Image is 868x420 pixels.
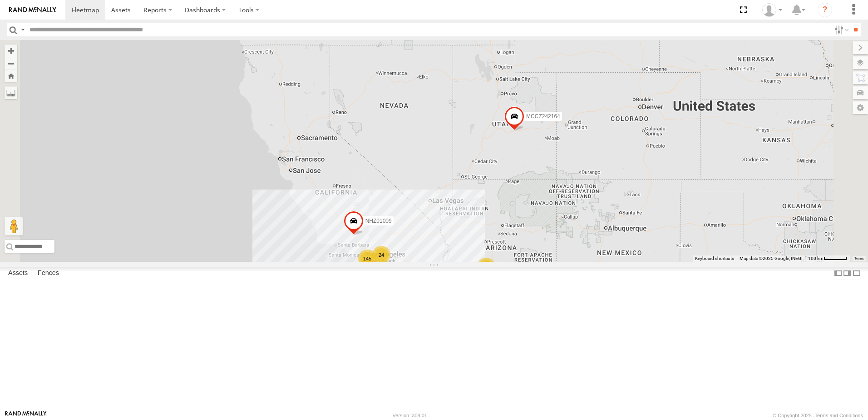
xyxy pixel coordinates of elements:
label: Search Filter Options [831,23,850,36]
a: Terms and Conditions [815,413,863,418]
button: Keyboard shortcuts [695,255,734,262]
div: © Copyright 2025 - [773,413,863,418]
div: 24 [372,246,390,264]
a: Terms (opens in new tab) [854,257,864,260]
span: Map data ©2025 Google, INEGI [740,256,803,261]
div: 3 [477,258,495,276]
label: Map Settings [853,101,868,114]
label: Dock Summary Table to the Right [843,267,852,280]
a: Visit our Website [5,411,47,420]
div: Version: 308.01 [393,413,427,418]
img: rand-logo.svg [9,7,56,13]
label: Assets [4,267,32,280]
label: Fences [33,267,64,280]
button: Zoom out [5,57,17,70]
div: Zulema McIntosch [759,3,785,17]
span: NHZ01009 [365,218,392,224]
button: Zoom in [5,45,17,57]
label: Hide Summary Table [852,267,861,280]
button: Map Scale: 100 km per 48 pixels [805,255,850,262]
button: Zoom Home [5,70,17,82]
button: Drag Pegman onto the map to open Street View [5,217,23,235]
i: ? [818,3,832,17]
label: Search Query [19,23,26,36]
div: 145 [358,250,376,268]
label: Measure [5,86,17,99]
span: 100 km [808,256,824,261]
label: Dock Summary Table to the Left [833,267,843,280]
span: MCCZ242164 [526,113,560,120]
